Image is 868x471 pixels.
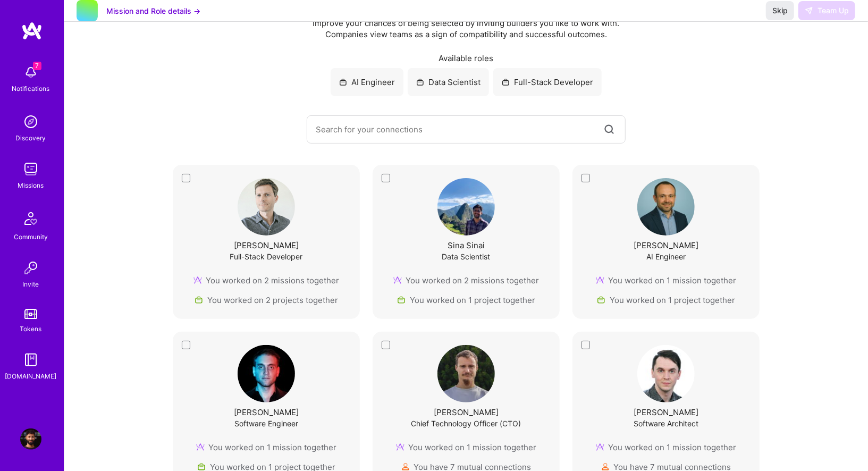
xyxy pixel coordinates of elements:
[12,83,50,94] div: Notifications
[448,240,485,251] div: Sina Sinai
[634,240,698,251] div: [PERSON_NAME]
[411,418,521,429] div: Chief Technology Officer (CTO)
[14,231,48,242] div: Community
[596,275,737,286] div: You worked on 1 mission together
[16,132,46,144] div: Discovery
[646,251,686,262] div: AI Engineer
[195,296,203,304] img: Project icon
[21,21,43,40] img: logo
[596,276,604,284] img: mission icon
[18,180,44,191] div: Missions
[106,5,200,16] button: Mission and Role details →
[20,323,42,334] div: Tokens
[23,279,39,290] div: Invite
[601,462,610,471] img: mutualConnections icon
[18,428,44,450] a: User Avatar
[20,349,41,371] img: guide book
[434,407,499,418] div: [PERSON_NAME]
[196,442,337,453] div: You worked on 1 mission together
[238,345,295,402] img: User Avatar
[196,443,205,451] img: mission icon
[308,18,625,40] div: Improve your chances of being selected by inviting builders you like to work with. Companies view...
[437,178,495,235] img: User Avatar
[193,276,202,284] img: mission icon
[634,407,698,418] div: [PERSON_NAME]
[339,78,347,86] i: icon SuitcaseGray
[5,371,57,382] div: [DOMAIN_NAME]
[597,296,605,304] img: Project icon
[193,275,340,286] div: You worked on 2 missions together
[33,62,41,70] span: 7
[408,68,489,96] div: Data Scientist
[234,418,298,429] div: Software Engineer
[397,295,535,306] div: You worked on 1 project together
[20,257,41,279] img: Invite
[401,462,410,471] img: mutualConnections icon
[493,68,602,96] div: Full-Stack Developer
[20,111,41,132] img: discovery
[596,443,604,451] img: mission icon
[637,345,695,402] img: User Avatar
[234,407,299,418] div: [PERSON_NAME]
[331,68,403,96] div: AI Engineer
[772,5,788,16] span: Skip
[442,251,491,262] div: Data Scientist
[637,178,695,235] img: User Avatar
[416,78,424,86] i: icon SuitcaseGray
[393,276,402,284] img: mission icon
[20,428,41,450] img: User Avatar
[397,296,406,304] img: Project icon
[234,240,299,251] div: [PERSON_NAME]
[18,206,44,231] img: Community
[396,442,537,453] div: You worked on 1 mission together
[197,462,206,471] img: Project icon
[195,295,338,306] div: You worked on 2 projects together
[596,442,737,453] div: You worked on 1 mission together
[634,418,698,429] div: Software Architect
[230,251,303,262] div: Full-Stack Developer
[602,122,617,137] i: icon SearchGrey
[316,116,602,143] input: Search for your connections
[437,345,495,402] img: User Avatar
[393,275,540,286] div: You worked on 2 missions together
[238,178,295,235] img: User Avatar
[20,158,41,180] img: teamwork
[86,53,847,64] div: Available roles
[597,295,735,306] div: You worked on 1 project together
[502,78,510,86] i: icon SuitcaseGray
[24,309,37,319] img: tokens
[396,443,404,451] img: mission icon
[766,1,794,20] button: Skip
[20,62,41,83] img: bell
